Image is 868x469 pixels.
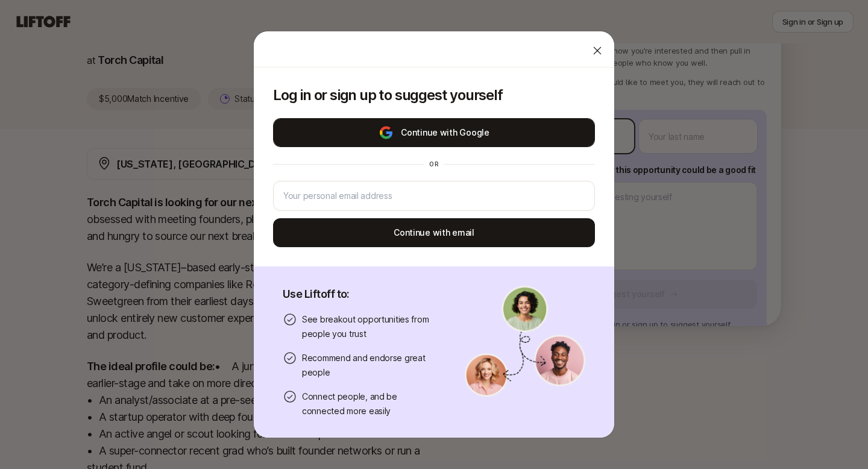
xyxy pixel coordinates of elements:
p: See breakout opportunities from people you trust [302,312,436,341]
div: or [424,159,444,169]
p: Log in or sign up to suggest yourself [273,87,595,104]
p: Connect people, and be connected more easily [302,389,436,418]
img: signup-banner [465,286,585,397]
p: Recommend and endorse great people [302,351,436,380]
p: Use Liftoff to: [283,286,436,303]
button: Continue with email [273,218,595,247]
input: Your personal email address [283,189,585,203]
img: google-logo [379,125,394,140]
button: Continue with Google [273,118,595,147]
